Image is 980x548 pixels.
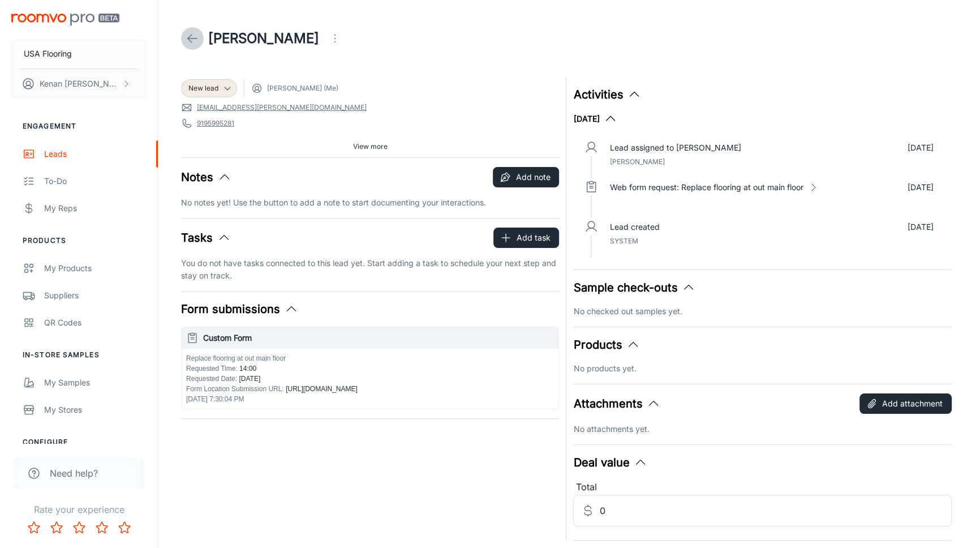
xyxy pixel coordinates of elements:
button: Tasks [181,229,231,246]
button: Rate 5 star [113,516,136,539]
span: [DATE] [237,375,260,383]
span: 14:00 [238,365,256,373]
input: Estimated deal value [599,495,951,526]
p: No products yet. [573,362,951,375]
div: My Products [44,262,147,275]
p: No notes yet! Use the button to add a note to start documenting your interactions. [181,196,559,209]
div: My Samples [44,376,147,389]
span: View more [353,142,388,152]
span: New lead [188,83,218,93]
span: [PERSON_NAME] [609,157,664,166]
p: Web form request: Replace flooring at out main floor [609,181,803,194]
div: QR Codes [44,316,147,329]
p: No attachments yet. [573,423,951,435]
div: To-do [44,175,147,187]
div: Suppliers [44,289,147,302]
div: Total [573,480,951,495]
button: Deal value [573,454,647,471]
p: Lead created [609,221,659,233]
button: Rate 3 star [68,516,91,539]
button: Activities [573,86,641,103]
button: Rate 1 star [23,516,45,539]
button: Sample check-outs [573,279,695,296]
p: Lead assigned to [PERSON_NAME] [609,142,741,154]
div: Leads [44,148,147,160]
h1: [PERSON_NAME] [208,28,319,49]
button: Attachments [573,395,660,412]
button: [DATE] [573,112,617,126]
div: My Reps [44,202,147,215]
p: [DATE] [908,181,934,194]
p: Replace flooring at out main floor [186,353,554,363]
p: No checked out samples yet. [573,305,951,318]
button: Notes [181,169,231,186]
span: [URL][DOMAIN_NAME] [284,385,358,393]
a: [EMAIL_ADDRESS][PERSON_NAME][DOMAIN_NAME] [197,102,367,113]
span: Requested Time : [186,365,238,373]
button: Kenan [PERSON_NAME] [11,69,147,99]
a: 9195995281 [197,118,234,129]
button: Open menu [324,27,346,50]
button: Add task [493,228,559,248]
button: Products [573,336,640,353]
p: [DATE] [908,221,934,233]
p: USA Flooring [24,48,72,60]
img: Roomvo PRO Beta [11,14,119,25]
div: New lead [181,79,237,97]
h6: Custom Form [203,332,554,344]
span: [DATE] 7:30:04 PM [186,395,244,403]
button: Rate 2 star [45,516,68,539]
span: Form Location Submission URL : [186,385,284,393]
p: You do not have tasks connected to this lead yet. Start adding a task to schedule your next step ... [181,257,559,282]
button: Add note [493,167,559,187]
div: My Stores [44,404,147,416]
button: Custom FormReplace flooring at out main floorRequested Time: 14:00Requested Date: [DATE]Form Loca... [182,327,558,409]
button: Form submissions [181,301,298,318]
span: Requested Date : [186,375,237,383]
span: [PERSON_NAME] (Me) [267,83,338,93]
p: [DATE] [908,142,934,154]
span: System [609,237,638,245]
button: Rate 4 star [91,516,113,539]
button: View more [349,138,392,155]
span: Need help? [50,466,98,480]
button: Add attachment [859,393,952,414]
button: USA Flooring [11,39,147,68]
p: Kenan [PERSON_NAME] [40,78,119,90]
p: Rate your experience [9,503,149,516]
